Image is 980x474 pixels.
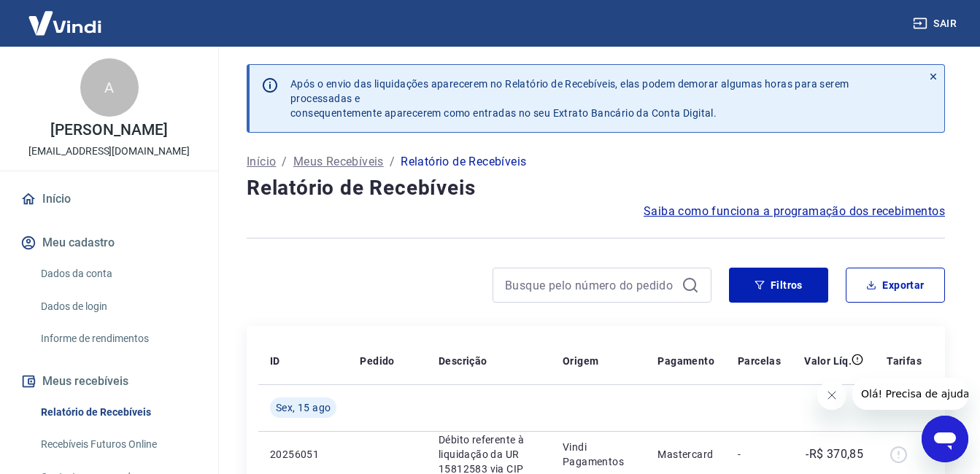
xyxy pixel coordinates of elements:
[401,153,526,171] p: Relatório de Recebíveis
[738,354,781,368] p: Parcelas
[563,354,598,368] p: Origem
[910,10,962,37] button: Sair
[887,354,922,368] p: Tarifas
[18,1,112,45] img: Vindi
[35,324,201,354] a: Informe de rendimentos
[80,58,139,117] div: A
[922,416,968,462] iframe: Botão para abrir a janela de mensagens
[18,227,201,259] button: Meu cadastro
[50,123,167,138] p: [PERSON_NAME]
[657,354,714,368] p: Pagamento
[9,10,123,22] span: Olá! Precisa de ajuda?
[35,430,201,459] a: Recebíveis Futuros Online
[247,153,276,171] a: Início
[852,378,968,410] iframe: Mensagem da empresa
[247,174,945,203] h4: Relatório de Recebíveis
[390,153,395,171] p: /
[270,354,280,368] p: ID
[282,153,287,171] p: /
[18,365,201,397] button: Meus recebíveis
[846,268,945,303] button: Exportar
[817,381,846,410] iframe: Fechar mensagem
[276,400,331,415] span: Sex, 15 ago
[35,397,201,427] a: Relatório de Recebíveis
[293,153,384,171] a: Meus Recebíveis
[738,447,781,462] p: -
[806,446,863,463] p: -R$ 370,85
[804,354,852,368] p: Valor Líq.
[290,77,911,120] p: Após o envio das liquidações aparecerem no Relatório de Recebíveis, elas podem demorar algumas ho...
[35,292,201,322] a: Dados de login
[270,447,336,462] p: 20256051
[563,440,634,469] p: Vindi Pagamentos
[644,203,945,220] a: Saiba como funciona a programação dos recebimentos
[657,447,714,462] p: Mastercard
[439,354,487,368] p: Descrição
[505,274,676,296] input: Busque pelo número do pedido
[35,259,201,289] a: Dados da conta
[28,144,190,159] p: [EMAIL_ADDRESS][DOMAIN_NAME]
[18,183,201,215] a: Início
[729,268,828,303] button: Filtros
[360,354,394,368] p: Pedido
